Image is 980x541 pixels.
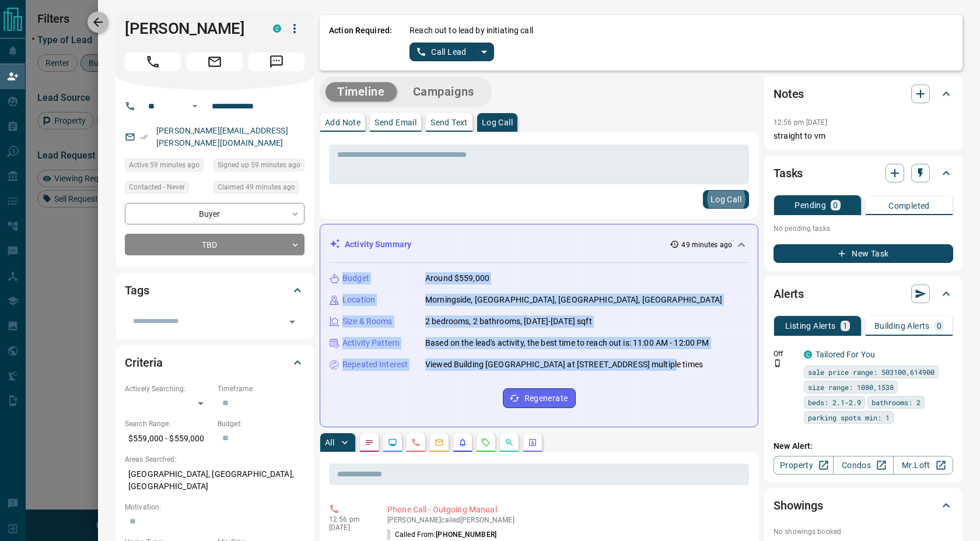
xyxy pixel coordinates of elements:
[893,456,953,475] a: Mr.Loft
[425,337,709,349] p: Based on the lead's activity, the best time to reach out is: 11:00 AM - 12:00 PM
[125,419,212,429] p: Search Range:
[773,526,953,537] p: No showings booked
[436,531,496,539] span: [PHONE_NUMBER]
[681,240,732,250] p: 49 minutes ago
[125,281,149,300] h2: Tags
[430,118,468,127] p: Send Text
[345,238,411,251] p: Activity Summary
[411,438,421,447] svg: Calls
[125,159,208,175] div: Sat Sep 13 2025
[218,181,295,193] span: Claimed 49 minutes ago
[213,181,304,197] div: Sat Sep 13 2025
[342,272,369,284] p: Budget
[409,43,474,61] button: Call Lead
[187,52,243,71] span: Email
[284,314,300,330] button: Open
[125,203,304,224] div: Buyer
[365,438,374,447] svg: Notes
[409,24,533,37] p: Reach out to lead by initiating call
[794,201,826,209] p: Pending
[435,438,444,447] svg: Emails
[329,24,392,61] p: Action Required:
[833,201,838,209] p: 0
[213,159,304,175] div: Sat Sep 13 2025
[785,322,836,330] p: Listing Alerts
[425,294,722,306] p: Morningside, [GEOGRAPHIC_DATA], [GEOGRAPHIC_DATA], [GEOGRAPHIC_DATA]
[125,454,304,465] p: Areas Searched:
[773,244,953,263] button: New Task
[773,85,804,103] h2: Notes
[808,381,894,393] span: size range: 1080,1538
[329,524,370,532] p: [DATE]
[342,359,408,371] p: Repeated Interest
[129,159,199,171] span: Active 59 minutes ago
[833,456,893,475] a: Condos
[482,118,513,127] p: Log Call
[125,353,163,372] h2: Criteria
[425,315,592,328] p: 2 bedrooms, 2 bathrooms, [DATE]-[DATE] sqft
[773,440,953,452] p: New Alert:
[401,82,486,101] button: Campaigns
[140,133,148,141] svg: Email Verified
[458,438,467,447] svg: Listing Alerts
[342,337,400,349] p: Activity Pattern
[425,359,703,371] p: Viewed Building [GEOGRAPHIC_DATA] at [STREET_ADDRESS] multiple times
[325,438,334,447] p: All
[773,80,953,108] div: Notes
[125,276,304,304] div: Tags
[249,52,304,71] span: Message
[342,294,375,306] p: Location
[387,529,496,540] p: Called From:
[125,429,212,448] p: $559,000 - $559,000
[804,350,812,359] div: condos.ca
[871,396,921,408] span: bathrooms: 2
[218,159,300,171] span: Signed up 59 minutes ago
[125,465,304,496] p: [GEOGRAPHIC_DATA], [GEOGRAPHIC_DATA], [GEOGRAPHIC_DATA]
[503,388,576,408] button: Regenerate
[329,515,370,524] p: 12:56 pm
[874,322,930,330] p: Building Alerts
[808,366,935,378] span: sale price range: 503100,614900
[843,322,848,330] p: 1
[773,130,953,142] p: straight to vm
[387,504,744,516] p: Phone Call - Outgoing Manual
[129,181,185,193] span: Contacted - Never
[481,438,491,447] svg: Requests
[387,516,744,524] p: [PERSON_NAME] called [PERSON_NAME]
[773,280,953,308] div: Alerts
[773,284,804,303] h2: Alerts
[325,118,360,127] p: Add Note
[330,234,748,255] div: Activity Summary49 minutes ago
[156,126,288,147] a: [PERSON_NAME][EMAIL_ADDRESS][PERSON_NAME][DOMAIN_NAME]
[125,349,304,377] div: Criteria
[773,491,953,519] div: Showings
[374,118,416,127] p: Send Email
[325,82,397,101] button: Timeline
[773,164,803,182] h2: Tasks
[388,438,397,447] svg: Lead Browsing Activity
[342,315,393,328] p: Size & Rooms
[773,159,953,187] div: Tasks
[125,384,212,394] p: Actively Searching:
[888,202,930,210] p: Completed
[773,359,782,367] svg: Push Notification Only
[188,99,202,113] button: Open
[505,438,514,447] svg: Opportunities
[125,19,256,38] h1: [PERSON_NAME]
[773,349,797,359] p: Off
[808,412,890,423] span: parking spots min: 1
[125,502,304,512] p: Motivation:
[218,384,304,394] p: Timeframe:
[808,396,861,408] span: beds: 2.1-2.9
[409,43,494,61] div: split button
[425,272,489,284] p: Around $559,000
[218,419,304,429] p: Budget:
[125,234,304,255] div: TBD
[528,438,537,447] svg: Agent Actions
[773,118,827,127] p: 12:56 pm [DATE]
[703,190,749,209] button: Log Call
[773,496,823,515] h2: Showings
[815,350,875,359] a: Tailored For You
[937,322,942,330] p: 0
[125,52,181,71] span: Call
